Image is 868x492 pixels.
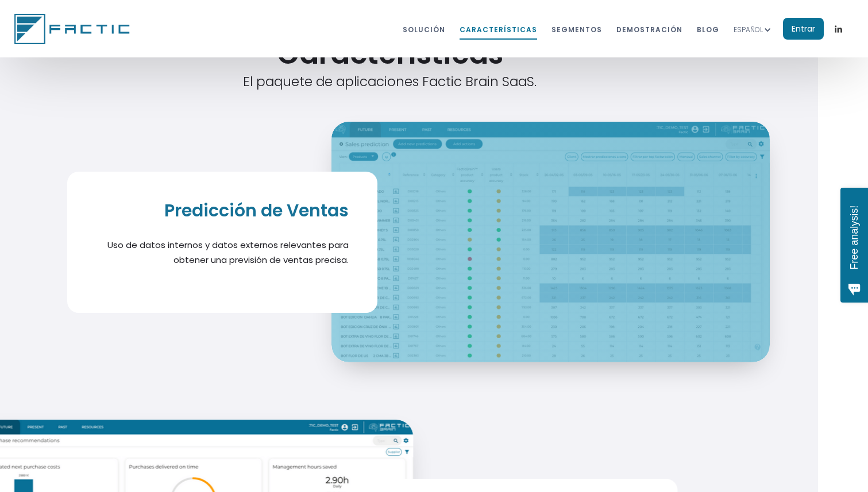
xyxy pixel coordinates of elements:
a: open lightbox [331,122,770,362]
div: ESPAÑOL [734,24,763,36]
a: Solución [403,18,445,40]
p: Uso de datos internos y datos externos relevantes para obtener una previsión de ventas precisa. [82,238,349,268]
a: segmentos [551,18,602,40]
a: características [460,18,537,40]
h2: Predicción de Ventas [82,200,349,221]
a: dEMOstración [616,18,682,40]
a: Entrar [783,18,824,40]
div: ESPAÑOL [734,11,783,47]
a: BLOG [697,18,719,40]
